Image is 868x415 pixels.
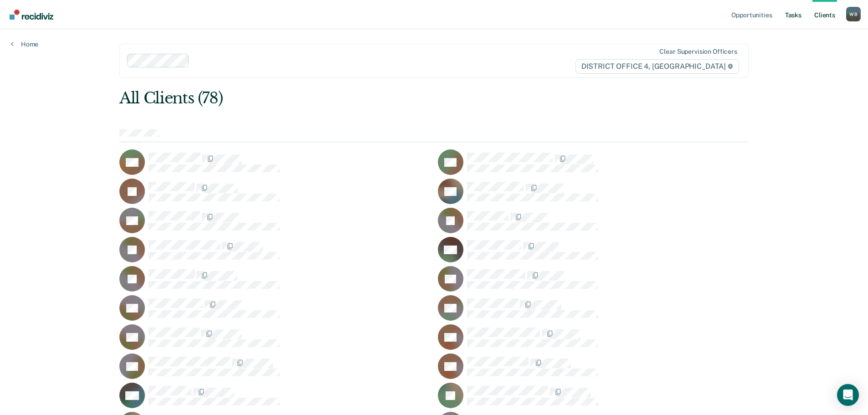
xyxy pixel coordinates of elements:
div: All Clients (78) [119,89,623,108]
span: DISTRICT OFFICE 4, [GEOGRAPHIC_DATA] [575,59,739,74]
a: Home [11,40,38,48]
div: W B [846,7,861,21]
div: Open Intercom Messenger [837,384,859,406]
div: Clear supervision officers [659,48,737,56]
img: Recidiviz [10,10,53,20]
button: Profile dropdown button [846,7,861,21]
